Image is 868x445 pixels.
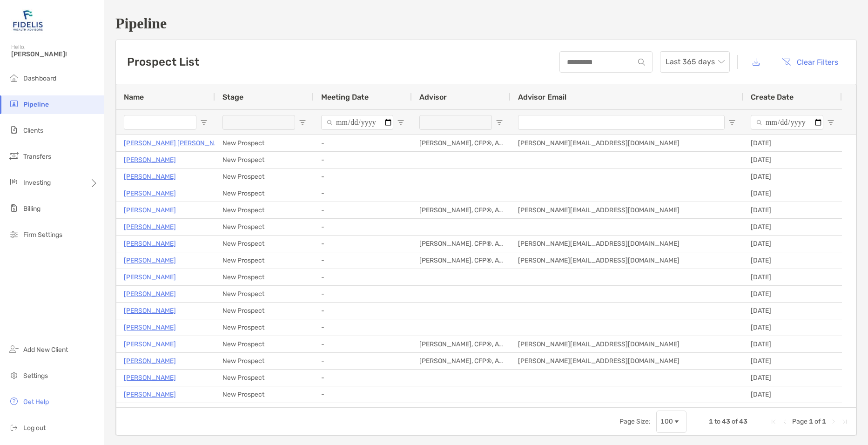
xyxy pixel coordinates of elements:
div: - [314,236,412,252]
div: New Prospect [215,319,314,336]
img: investing icon [8,176,20,188]
div: - [314,219,412,235]
a: [PERSON_NAME] [124,355,176,367]
img: billing icon [8,202,20,214]
div: New Prospect [215,269,314,285]
span: Get Help [23,398,49,406]
a: [PERSON_NAME] [124,238,176,249]
div: New Prospect [215,286,314,302]
div: - [314,336,412,352]
div: - [314,252,412,269]
div: [PERSON_NAME], CFP®, AIF® [412,252,511,269]
div: [PERSON_NAME], CFP®, AIF® [412,403,511,419]
span: Stage [222,93,243,101]
div: [PERSON_NAME][EMAIL_ADDRESS][DOMAIN_NAME] [511,403,743,419]
div: - [314,319,412,336]
span: [PERSON_NAME]! [11,50,98,58]
div: Page Size [656,411,686,433]
img: dashboard icon [8,72,20,83]
a: [PERSON_NAME] [124,322,176,333]
div: New Prospect [215,236,314,252]
span: Firm Settings [23,231,62,239]
div: [DATE] [743,202,842,218]
img: transfers icon [8,150,20,162]
span: of [814,418,821,425]
div: New Prospect [215,336,314,352]
span: of [732,418,738,425]
button: Open Filter Menu [299,119,306,126]
span: Dashboard [23,74,56,82]
span: Pipeline [23,101,49,108]
div: - [314,386,412,403]
div: [DATE] [743,403,842,419]
div: - [314,202,412,218]
div: [PERSON_NAME][EMAIL_ADDRESS][DOMAIN_NAME] [511,252,743,269]
div: - [314,135,412,151]
img: get-help icon [8,396,20,407]
div: New Prospect [215,152,314,168]
a: [PERSON_NAME] [124,255,176,266]
div: [DATE] [743,370,842,386]
img: firm-settings icon [8,229,20,240]
span: 1 [822,418,826,425]
input: Meeting Date Filter Input [321,115,393,130]
div: - [314,303,412,319]
div: - [314,169,412,185]
span: Settings [23,372,48,380]
span: to [714,418,720,425]
div: [PERSON_NAME][EMAIL_ADDRESS][DOMAIN_NAME] [511,236,743,252]
a: [PERSON_NAME] [124,154,176,166]
a: [PERSON_NAME] [124,221,176,233]
a: [PERSON_NAME] [124,305,176,317]
div: - [314,403,412,419]
a: [PERSON_NAME] [124,188,176,199]
img: pipeline icon [8,98,20,109]
span: 1 [709,418,713,425]
div: [DATE] [743,386,842,403]
a: [PERSON_NAME] [124,389,176,400]
span: Last 365 days [666,52,724,72]
div: - [314,185,412,202]
button: Open Filter Menu [397,119,404,126]
span: Billing [23,205,40,213]
div: [DATE] [743,135,842,151]
h1: Pipeline [115,15,857,32]
div: Previous Page [781,418,788,425]
img: input icon [638,59,645,66]
span: Page [792,418,807,425]
div: New Prospect [215,353,314,369]
div: First Page [770,418,777,425]
div: [PERSON_NAME], CFP®, AIF® [412,336,511,352]
a: [PERSON_NAME] [124,372,176,384]
h3: Prospect List [127,55,199,68]
a: [PERSON_NAME] [124,171,176,182]
div: New Prospect [215,370,314,386]
div: New Prospect [215,169,314,185]
div: Page Size: [619,418,651,425]
a: [PERSON_NAME] [124,204,176,216]
input: Advisor Email Filter Input [518,115,725,130]
div: [PERSON_NAME][EMAIL_ADDRESS][DOMAIN_NAME] [511,336,743,352]
div: - [314,353,412,369]
div: [PERSON_NAME], CFP®, AIF® [412,202,511,218]
img: clients icon [8,124,20,135]
div: [DATE] [743,336,842,352]
a: [PERSON_NAME] [124,271,176,283]
span: Add New Client [23,346,68,354]
div: [PERSON_NAME][EMAIL_ADDRESS][DOMAIN_NAME] [511,202,743,218]
p: [PERSON_NAME] [124,405,176,417]
span: Name [124,93,144,101]
div: [PERSON_NAME], CFP®, AIF® [412,353,511,369]
span: Advisor [419,93,447,101]
div: [DATE] [743,319,842,336]
div: [DATE] [743,219,842,235]
span: Meeting Date [321,93,369,101]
